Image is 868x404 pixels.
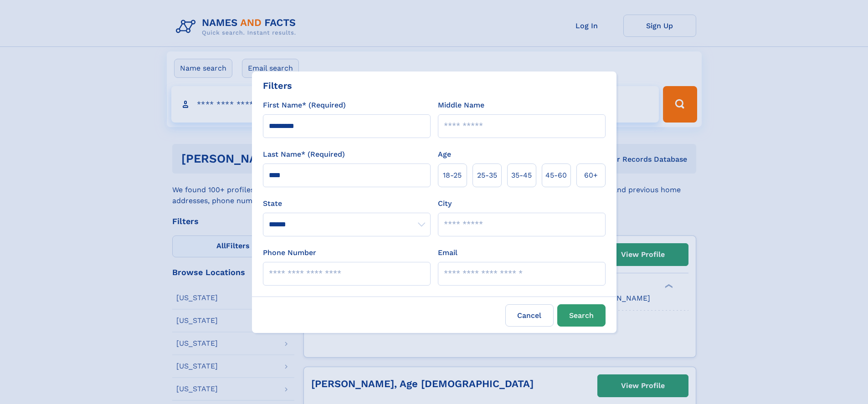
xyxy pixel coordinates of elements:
label: City [438,198,452,209]
label: State [263,198,431,209]
button: Search [557,304,606,327]
label: First Name* (Required) [263,100,346,111]
div: Filters [263,79,292,92]
label: Last Name* (Required) [263,149,345,160]
span: 35‑45 [511,170,532,181]
span: 60+ [584,170,598,181]
span: 18‑25 [443,170,462,181]
label: Cancel [505,304,554,327]
label: Age [438,149,451,160]
label: Phone Number [263,247,316,258]
label: Email [438,247,457,258]
span: 25‑35 [477,170,497,181]
span: 45‑60 [545,170,567,181]
label: Middle Name [438,100,484,111]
